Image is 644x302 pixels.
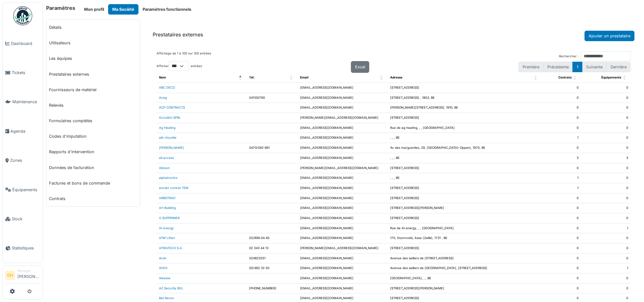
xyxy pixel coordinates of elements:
td: 0 [581,173,631,183]
td: [STREET_ADDRESS] , 1853, BE [388,93,542,103]
a: Utilisateurs [46,35,140,51]
td: [STREET_ADDRESS] [388,243,542,254]
td: , , , BE [388,133,542,143]
td: 170, Doornveld, Asse (Zellik), 1731 , BE [388,233,542,243]
button: Paramètres fonctionnels [138,4,195,15]
td: 3 [542,153,581,163]
td: 02 343 44 13 [247,243,297,254]
td: 0 [542,263,581,274]
td: 0 [581,253,631,263]
span: Dashboard [11,41,40,47]
td: 0 [581,103,631,113]
td: 0 [581,93,631,103]
td: 0 [581,133,631,143]
a: ACP CONTRACTS [159,106,185,109]
td: [STREET_ADDRESS][PERSON_NAME] [388,283,542,293]
td: 0 [542,93,581,103]
a: Awesse [159,276,170,280]
span: Équipements: Activate to sort [623,73,627,83]
span: Excel [355,65,365,69]
td: 0 [542,193,581,203]
td: , , , BE [388,153,542,163]
td: [EMAIL_ADDRESS][DOMAIN_NAME] [297,253,388,263]
span: Agenda [10,128,40,134]
a: AVDV [159,266,168,270]
td: [PERSON_NAME][EMAIL_ADDRESS][DOMAIN_NAME] [297,163,388,173]
a: Tickets [3,58,43,87]
a: A SUPPRIMER [159,216,180,220]
a: [PERSON_NAME] [159,146,184,149]
td: [STREET_ADDRESS] [388,193,542,203]
td: 0 [542,123,581,133]
td: [EMAIL_ADDRESS][DOMAIN_NAME] [297,123,388,133]
a: Stock [3,204,43,233]
td: [EMAIL_ADDRESS][DOMAIN_NAME] [297,193,388,203]
td: , , , BE [388,173,542,183]
td: [STREET_ADDRESS] [388,163,542,173]
div: Manager [17,268,40,273]
a: Ag Heating [159,126,175,129]
td: [EMAIL_ADDRESS][DOMAIN_NAME] [297,183,388,193]
a: Statistiques [3,234,43,263]
div: Affichage de 1 à 100 sur 100 entrées [156,51,211,61]
a: Acrodimi SPRL [159,116,181,119]
a: ATRIATECH S.A. [159,246,183,250]
td: [EMAIL_ADDRESS][DOMAIN_NAME] [297,223,388,233]
td: 0 [581,274,631,284]
td: [GEOGRAPHIC_DATA], , , BE [388,274,542,284]
nav: pagination [518,62,631,72]
a: Dashboard [3,29,43,58]
a: Mon profil [80,4,108,15]
span: Tickets [12,70,40,76]
td: 0 [542,163,581,173]
a: Aceg [159,96,167,99]
span: Stock [12,216,40,222]
td: 0 [581,113,631,123]
td: 0 [542,113,581,123]
td: [EMAIL_ADDRESS][DOMAIN_NAME] [297,83,388,93]
label: Afficher entrées [156,61,202,71]
span: Tél.: Activate to sort [290,73,294,83]
a: ATM Liften [159,236,175,240]
td: [EMAIL_ADDRESS][DOMAIN_NAME] [297,93,388,103]
td: Rue de ag heating, , , [GEOGRAPHIC_DATA] [388,123,542,133]
td: 0 [542,103,581,113]
a: ABC DECO [159,86,175,89]
td: 0 [581,193,631,203]
td: [EMAIL_ADDRESS][DOMAIN_NAME] [297,143,388,153]
button: Excel [351,61,369,73]
td: 0 [542,203,581,213]
td: [EMAIL_ADDRESS][DOMAIN_NAME] [297,263,388,274]
button: 1 [573,62,582,72]
li: OH [5,271,15,280]
span: Adresse [390,76,402,79]
td: 1 [581,223,631,233]
h6: Paramètres [46,5,75,11]
a: Ma Société [108,4,138,15]
td: 0470/582 661 [247,143,297,153]
td: [EMAIL_ADDRESS][DOMAIN_NAME] [297,233,388,243]
td: 0 [542,283,581,293]
a: all access [159,156,174,160]
span: Maintenance [12,99,40,105]
h6: Prestataires externes [153,32,203,38]
td: [PERSON_NAME][EMAIL_ADDRESS][DOMAIN_NAME] [297,243,388,254]
a: Rapports d'intervention [46,144,140,160]
span: Contrats [558,76,572,79]
li: [PERSON_NAME] [17,268,40,282]
td: 1 [542,183,581,193]
a: AZ Security BXL [159,286,183,290]
a: OH Manager[PERSON_NAME] [5,268,40,284]
td: 0 [581,183,631,193]
td: 0 [581,233,631,243]
span: Équipements [601,76,621,79]
span: Zones [10,157,40,163]
label: Rechercher : [559,54,579,59]
td: Avenue des selliers de [STREET_ADDRESS] [388,253,542,263]
a: Bat Renov [159,296,174,300]
td: 02/899.04.40 [247,233,297,243]
td: 1 [542,173,581,183]
span: Nom: Activate to invert sorting [239,73,243,83]
a: aib vinçotte [159,136,176,139]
